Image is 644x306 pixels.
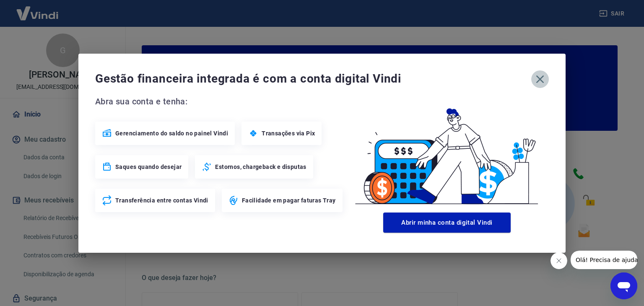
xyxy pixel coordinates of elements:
iframe: Mensagem da empresa [571,251,637,269]
iframe: Fechar mensagem [551,252,567,269]
button: Abrir minha conta digital Vindi [383,213,511,233]
span: Saques quando desejar [115,163,182,171]
img: Good Billing [345,95,549,209]
span: Abra sua conta e tenha: [95,95,345,108]
span: Transferência entre contas Vindi [115,196,208,205]
span: Gestão financeira integrada é com a conta digital Vindi [95,70,531,87]
span: Facilidade em pagar faturas Tray [242,196,336,205]
span: Gerenciamento do saldo no painel Vindi [115,129,228,137]
span: Estornos, chargeback e disputas [215,163,306,171]
iframe: Botão para abrir a janela de mensagens [610,272,637,299]
span: Transações via Pix [262,129,315,137]
span: Olá! Precisa de ajuda? [5,6,70,13]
